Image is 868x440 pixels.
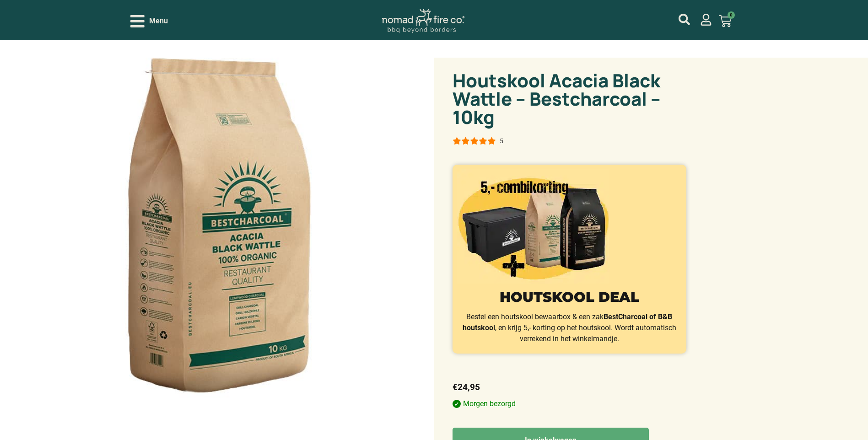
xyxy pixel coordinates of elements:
span: € [453,382,458,392]
a: Houtskool deal [500,289,639,306]
div: 5 [500,136,503,145]
img: bestcharcoal aanbieding [457,169,609,284]
p: Bestel een houtskool bewaarbox & een zak , en krijg 5,- korting op het houtskool. Wordt automatis... [457,311,682,344]
h1: Houtskool Acacia Black Wattle – Bestcharcoal – 10kg [453,71,686,126]
span: 0 [728,11,735,19]
a: mijn account [679,14,690,25]
b: BestCharcoal of B&B houtskool [463,312,673,332]
span: Menu [149,16,168,27]
div: Open/Close Menu [130,13,168,29]
a: mijn account [700,14,712,26]
p: Morgen bezorgd [453,398,686,409]
a: 0 [708,9,743,33]
img: Nomad Logo [382,9,464,33]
